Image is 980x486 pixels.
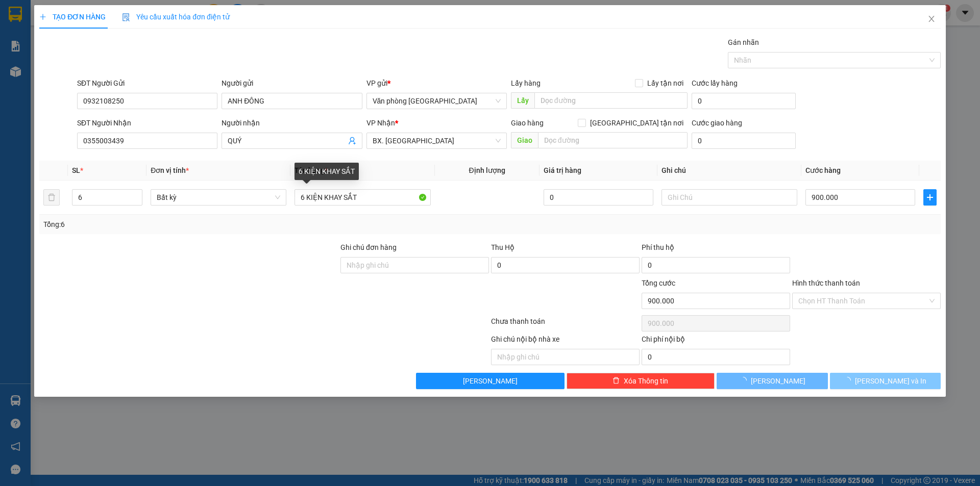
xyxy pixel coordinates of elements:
span: Thu Hộ [491,243,514,251]
span: Lấy [511,92,534,109]
span: loading [844,377,855,384]
div: 6 KIỆN KHAY SẮT [295,163,359,180]
span: plus [39,13,46,20]
span: user-add [348,137,356,145]
button: [PERSON_NAME] [717,373,827,389]
span: Lấy hàng [511,79,541,87]
input: Nhập ghi chú [491,349,640,365]
div: SĐT Người Nhận [77,117,217,129]
span: TẠO ĐƠN HÀNG [39,13,106,21]
div: Phí thu hộ [642,242,790,257]
span: SL [72,166,80,174]
div: Chi phí nội bộ [642,334,790,349]
input: VD: Bàn, Ghế [295,189,430,206]
span: Tổng cước [642,279,675,287]
b: An Anh Limousine [13,66,56,114]
span: Giao hàng [511,119,544,127]
span: Lấy tận nơi [643,78,688,89]
img: icon [122,13,130,21]
button: [PERSON_NAME] và In [830,373,941,389]
div: VP gửi [366,78,507,89]
span: [GEOGRAPHIC_DATA] tận nơi [586,117,688,129]
span: Định lượng [469,166,505,174]
button: delete [43,189,60,206]
div: Người nhận [222,117,362,129]
button: deleteXóa Thông tin [567,373,715,389]
div: Tổng: 6 [43,219,378,230]
b: Biên nhận gởi hàng hóa [66,15,98,98]
span: delete [612,377,620,385]
th: Ghi chú [657,161,801,181]
span: [PERSON_NAME] [463,375,518,387]
input: Dọc đường [538,132,688,148]
button: plus [923,189,937,206]
label: Ghi chú đơn hàng [340,243,397,251]
span: Xóa Thông tin [624,375,668,387]
span: Bất kỳ [157,190,280,205]
input: Cước lấy hàng [692,93,796,109]
input: 0 [544,189,653,206]
span: BX. Ninh Sơn [373,133,501,148]
span: Cước hàng [805,166,841,174]
span: loading [740,377,751,384]
label: Cước giao hàng [692,119,742,127]
div: SĐT Người Gửi [77,78,217,89]
span: Yêu cầu xuất hóa đơn điện tử [122,13,230,21]
label: Hình thức thanh toán [792,279,860,287]
span: VP Nhận [366,119,395,127]
div: Chưa thanh toán [490,316,641,334]
label: Cước lấy hàng [692,79,738,87]
input: Cước giao hàng [692,133,796,149]
div: Người gửi [222,78,362,89]
input: Ghi chú đơn hàng [340,257,489,273]
span: plus [924,193,936,201]
button: [PERSON_NAME] [416,373,565,389]
label: Gán nhãn [728,38,759,46]
span: Giao [511,132,538,148]
span: Đơn vị tính [151,166,189,174]
input: Dọc đường [534,92,688,109]
input: Ghi Chú [661,189,797,206]
span: [PERSON_NAME] và In [855,375,926,387]
span: Giá trị hàng [544,166,581,174]
button: Close [917,5,946,34]
span: Văn phòng Tân Phú [373,93,501,109]
div: Ghi chú nội bộ nhà xe [491,334,640,349]
span: [PERSON_NAME] [751,375,805,387]
span: close [927,15,936,23]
